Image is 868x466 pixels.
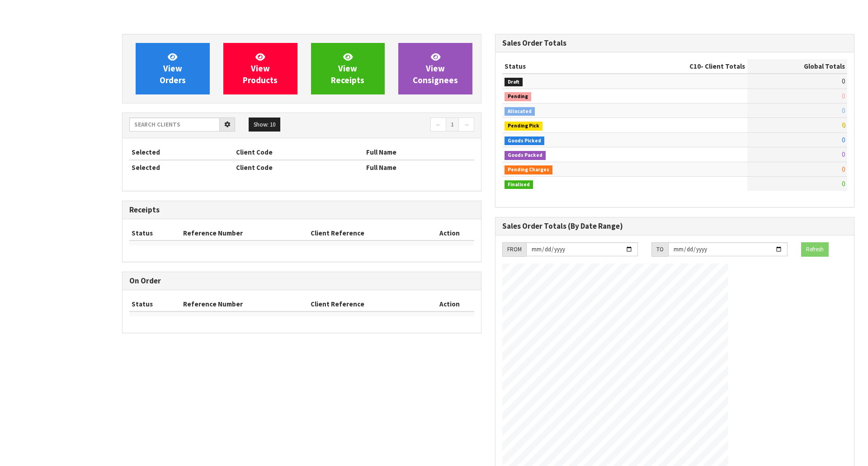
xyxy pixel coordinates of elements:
th: Action [425,297,474,311]
div: TO [651,242,668,257]
span: Pending Pick [505,122,542,131]
h3: Receipts [129,206,474,214]
th: Client Reference [308,297,425,311]
a: ViewConsignees [398,43,472,94]
th: Selected [129,145,234,160]
span: 0 [842,121,845,129]
span: Draft [505,78,523,87]
span: 0 [842,165,845,174]
span: Finalised [505,180,533,189]
th: Status [502,59,616,74]
th: Action [425,226,474,240]
span: View Products [243,52,278,85]
span: Pending Charges [505,165,552,174]
th: Reference Number [181,226,309,240]
th: Client Reference [308,226,425,240]
th: Client Code [234,145,364,160]
h3: On Order [129,277,474,285]
span: Pending [505,92,531,101]
a: ← [430,118,446,132]
span: 0 [842,150,845,159]
span: Allocated [505,107,535,116]
h3: Sales Order Totals (By Date Range) [502,222,847,231]
th: Full Name [364,160,474,174]
span: C10 [689,62,701,71]
a: ViewProducts [223,43,297,94]
th: Selected [129,160,234,174]
span: View Consignees [413,52,458,85]
div: FROM [502,242,526,257]
span: View Receipts [331,52,364,85]
span: 0 [842,106,845,115]
a: ViewOrders [136,43,210,94]
span: 0 [842,77,845,85]
button: Refresh [801,242,829,257]
a: 1 [446,118,459,132]
th: Full Name [364,145,474,160]
nav: Page navigation [308,118,474,133]
span: 0 [842,92,845,100]
input: Search clients [129,118,220,132]
span: 0 [842,179,845,188]
th: Reference Number [181,297,309,311]
span: Goods Packed [505,151,546,160]
h3: Sales Order Totals [502,39,847,47]
th: - Client Totals [616,59,747,74]
button: Show: 10 [249,118,280,132]
th: Status [129,226,181,240]
th: Client Code [234,160,364,174]
th: Global Totals [747,59,847,74]
span: 0 [842,136,845,144]
a: ViewReceipts [311,43,385,94]
span: Goods Picked [505,137,544,146]
th: Status [129,297,181,311]
a: → [458,118,474,132]
span: View Orders [160,52,186,85]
